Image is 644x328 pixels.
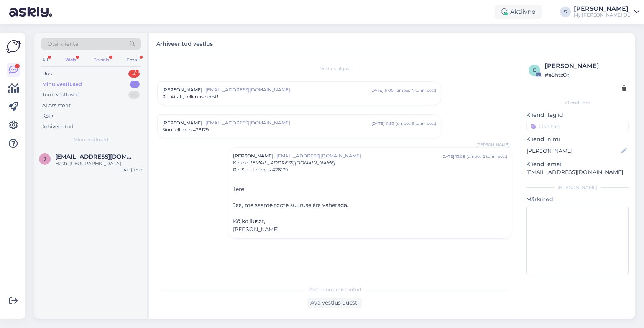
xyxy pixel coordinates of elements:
[370,88,394,93] div: [DATE] 11:00
[125,55,141,65] div: Email
[526,121,629,132] input: Lisa tag
[205,119,371,126] span: [EMAIL_ADDRESS][DOMAIN_NAME]
[41,55,49,65] div: All
[467,154,507,159] div: ( umbes 2 tunni eest )
[92,55,111,65] div: Socials
[574,6,639,18] a: [PERSON_NAME]My [PERSON_NAME] OÜ
[233,218,265,225] span: Kõike ilusat,
[233,166,288,173] span: Re: Sinu tellimus #28179
[162,93,218,100] span: Re: Aitäh, tellimuse eest!
[251,160,335,166] span: [EMAIL_ADDRESS][DOMAIN_NAME]
[233,226,279,233] span: [PERSON_NAME]
[526,195,629,204] p: Märkmed
[233,160,249,166] span: Kellele :
[307,298,362,308] div: Ava vestlus uuesti
[371,121,394,126] div: [DATE] 11:53
[545,61,626,71] div: [PERSON_NAME]
[233,186,246,192] span: Tere!
[74,136,108,143] span: Minu vestlused
[476,142,509,147] span: [PERSON_NAME]
[526,160,629,168] p: Kliendi email
[44,156,46,162] span: j
[233,202,348,209] span: Jaa, me saame toote suuruse ära vahetada.
[395,88,436,93] div: ( umbes 4 tunni eest )
[42,70,52,78] div: Uus
[55,153,135,160] span: juliaoja91@gmail.com
[162,126,209,133] span: Sinu tellimus #28179
[441,154,465,159] div: [DATE] 13:08
[533,67,536,73] span: e
[42,112,53,120] div: Kõik
[48,40,78,48] span: Otsi kliente
[162,86,202,93] span: [PERSON_NAME]
[42,123,74,131] div: Arhiveeritud
[128,70,140,78] div: 4
[560,7,571,17] div: S
[526,168,629,176] p: [EMAIL_ADDRESS][DOMAIN_NAME]
[526,135,629,143] p: Kliendi nimi
[205,86,370,93] span: [EMAIL_ADDRESS][DOMAIN_NAME]
[545,71,626,79] div: # e5htz0xj
[162,119,202,126] span: [PERSON_NAME]
[574,6,631,12] div: [PERSON_NAME]
[6,39,21,54] img: Askly Logo
[276,152,441,159] span: [EMAIL_ADDRESS][DOMAIN_NAME]
[128,91,140,99] div: 0
[233,152,273,159] span: [PERSON_NAME]
[495,5,542,19] div: Aktiivne
[526,111,629,119] p: Kliendi tag'id
[119,167,143,173] div: [DATE] 17:23
[574,12,631,18] div: My [PERSON_NAME] OÜ
[157,65,512,72] div: Vestlus algas
[526,99,629,106] div: Kliendi info
[42,102,71,109] div: AI Assistent
[309,286,361,293] span: Vestlus on arhiveeritud
[526,184,629,191] div: [PERSON_NAME]
[42,81,82,88] div: Minu vestlused
[42,91,80,99] div: Tiimi vestlused
[130,81,140,88] div: 1
[156,38,213,48] label: Arhiveeritud vestlus
[527,147,620,155] input: Lisa nimi
[64,55,77,65] div: Web
[396,121,436,126] div: ( umbes 3 tunni eest )
[55,160,143,167] div: Hästi. [GEOGRAPHIC_DATA]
